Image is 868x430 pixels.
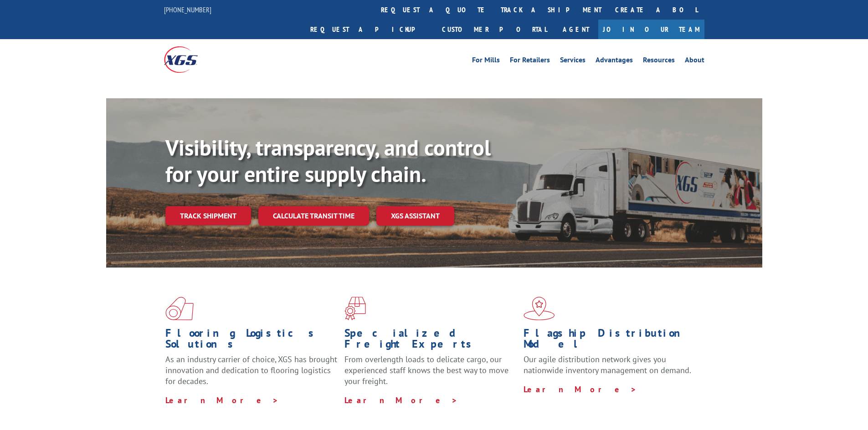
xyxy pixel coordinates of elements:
a: Services [560,56,586,66]
a: For Mills [472,56,500,66]
span: As an industry carrier of choice, XGS has brought innovation and dedication to flooring logistics... [165,354,337,386]
a: Learn More > [524,384,637,395]
a: XGS ASSISTANT [376,206,454,226]
p: From overlength loads to delicate cargo, our experienced staff knows the best way to move your fr... [344,354,517,395]
img: xgs-icon-focused-on-flooring-red [344,297,366,320]
span: Our agile distribution network gives you nationwide inventory management on demand. [524,354,691,375]
a: For Retailers [510,56,550,66]
h1: Flagship Distribution Model [524,328,696,354]
a: Track shipment [165,206,251,225]
a: Request a pickup [303,20,435,39]
b: Visibility, transparency, and control for your entire supply chain. [165,133,491,188]
a: Calculate transit time [258,206,369,226]
a: Learn More > [165,395,279,405]
a: Advantages [596,56,633,66]
h1: Flooring Logistics Solutions [165,328,338,354]
a: [PHONE_NUMBER] [164,5,211,14]
img: xgs-icon-total-supply-chain-intelligence-red [165,297,194,320]
a: About [685,56,704,66]
a: Customer Portal [435,20,554,39]
a: Agent [554,20,598,39]
a: Join Our Team [598,20,704,39]
h1: Specialized Freight Experts [344,328,517,354]
a: Resources [643,56,675,66]
a: Learn More > [344,395,458,405]
img: xgs-icon-flagship-distribution-model-red [524,297,555,320]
